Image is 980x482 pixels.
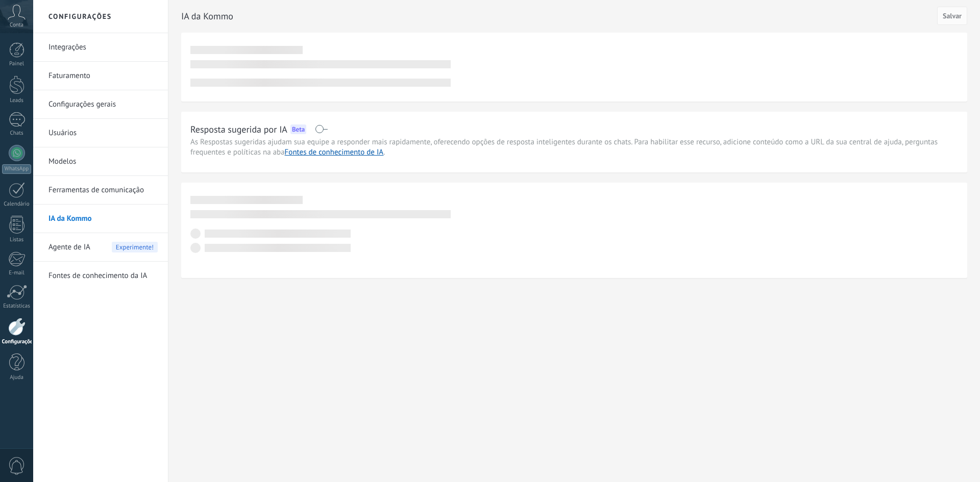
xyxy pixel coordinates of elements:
span: Experimente! [112,242,158,252]
a: Usuários [48,119,158,147]
div: Beta [290,124,306,134]
div: Ajuda [2,374,32,381]
div: Leads [2,97,32,104]
span: Conta [10,22,23,29]
li: Usuários [33,119,168,147]
div: Chats [2,130,32,137]
li: Agente de IA [33,233,168,262]
span: As Respostas sugeridas ajudam sua equipe a responder mais rapidamente, oferecendo opções de respo... [190,137,938,157]
span: Agente de IA [48,233,90,262]
li: Faturamento [33,62,168,90]
span: Salvar [943,12,962,19]
li: Integrações [33,33,168,62]
li: Fontes de conhecimento da IA [33,262,168,290]
button: Salvar [937,7,967,25]
div: Estatísticas [2,303,32,310]
h2: Resposta sugerida por IA [190,123,287,136]
a: IA da Kommo [48,205,158,233]
a: Configurações gerais [48,90,158,119]
li: Ferramentas de comunicação [33,176,168,205]
div: Listas [2,237,32,243]
li: Configurações gerais [33,90,168,119]
a: Integrações [48,33,158,62]
h2: IA da Kommo [181,6,937,27]
div: Calendário [2,201,32,208]
a: Agente de IA Experimente! [48,233,158,262]
a: Modelos [48,147,158,176]
div: Painel [2,61,32,67]
a: Faturamento [48,62,158,90]
a: Ferramentas de comunicação [48,176,158,205]
li: Modelos [33,147,168,176]
div: Configurações [2,339,32,345]
a: Fontes de conhecimento da IA [48,262,158,290]
a: Fontes de conhecimento de IA [285,147,384,157]
div: WhatsApp [2,164,31,174]
li: IA da Kommo [33,205,168,233]
div: E-mail [2,270,32,276]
